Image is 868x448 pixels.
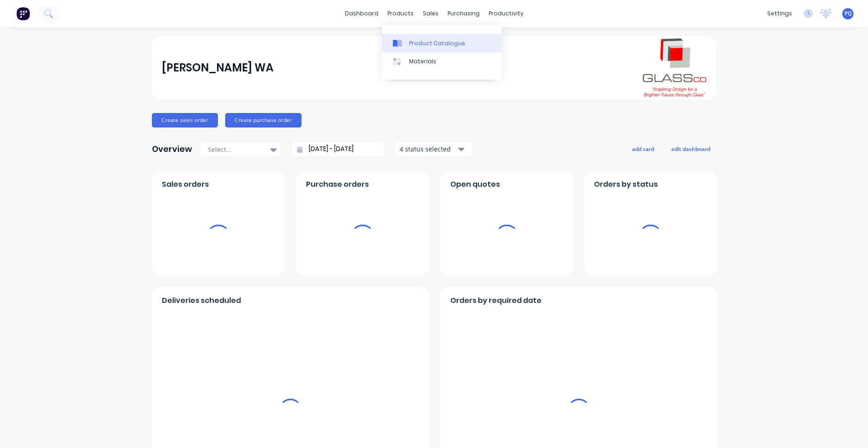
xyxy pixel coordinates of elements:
div: products [383,7,418,20]
img: Factory [16,7,30,20]
span: Open quotes [450,179,500,190]
span: PQ [844,9,852,18]
span: Deliveries scheduled [162,295,241,306]
div: Product Catalogue [409,39,465,47]
div: Overview [152,140,192,158]
button: 4 status selected [395,142,472,156]
div: settings [763,7,797,20]
a: Product Catalogue [382,34,502,52]
div: productivity [484,7,528,20]
button: add card [626,143,660,155]
span: Purchase orders [306,179,369,190]
a: Materials [382,52,502,71]
span: Orders by status [594,179,658,190]
span: Orders by required date [450,295,542,306]
span: Sales orders [162,179,209,190]
button: edit dashboard [665,143,716,155]
div: Materials [409,57,436,66]
a: dashboard [340,7,383,20]
button: Create sales order [152,113,218,127]
button: Create purchase order [225,113,302,127]
img: GlassCo WA [643,38,706,97]
div: sales [418,7,443,20]
div: purchasing [443,7,484,20]
div: 4 status selected [400,144,457,154]
div: [PERSON_NAME] WA [162,59,274,77]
